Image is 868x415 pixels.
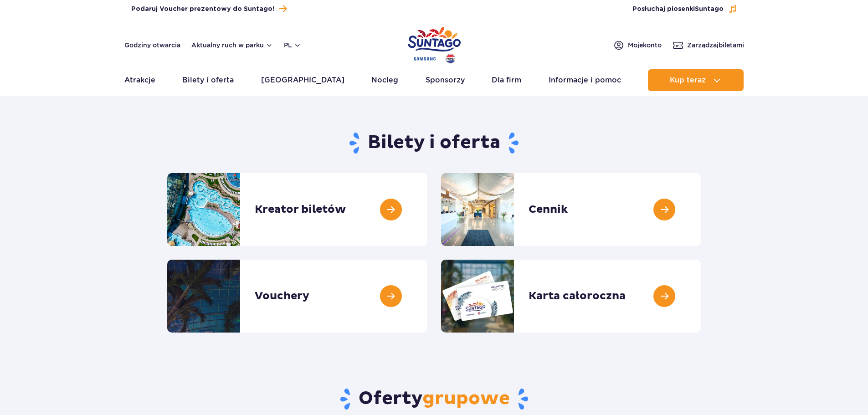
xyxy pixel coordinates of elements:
a: Zarządzajbiletami [673,40,744,51]
a: Dla firm [492,69,521,91]
a: Sponsorzy [426,69,465,91]
span: Podaruj Voucher prezentowy do Suntago! [131,5,274,14]
a: Mojekonto [613,40,662,51]
span: grupowe [422,387,510,410]
h2: Oferty [167,387,701,411]
a: Atrakcje [124,69,155,91]
button: pl [284,41,301,50]
h1: Bilety i oferta [167,131,701,155]
span: Suntago [695,6,724,12]
a: Bilety i oferta [182,69,234,91]
a: [GEOGRAPHIC_DATA] [261,69,344,91]
span: Zarządzaj biletami [687,41,744,50]
button: Kup teraz [648,69,744,91]
span: Posłuchaj piosenki [632,5,724,14]
a: Park of Poland [408,23,461,65]
a: Informacje i pomoc [549,69,621,91]
span: Kup teraz [670,76,706,84]
button: Posłuchaj piosenkiSuntago [632,5,737,14]
span: Moje konto [628,41,662,50]
a: Godziny otwarcia [124,41,180,50]
a: Podaruj Voucher prezentowy do Suntago! [131,3,287,15]
button: Aktualny ruch w parku [191,41,273,49]
a: Nocleg [371,69,398,91]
